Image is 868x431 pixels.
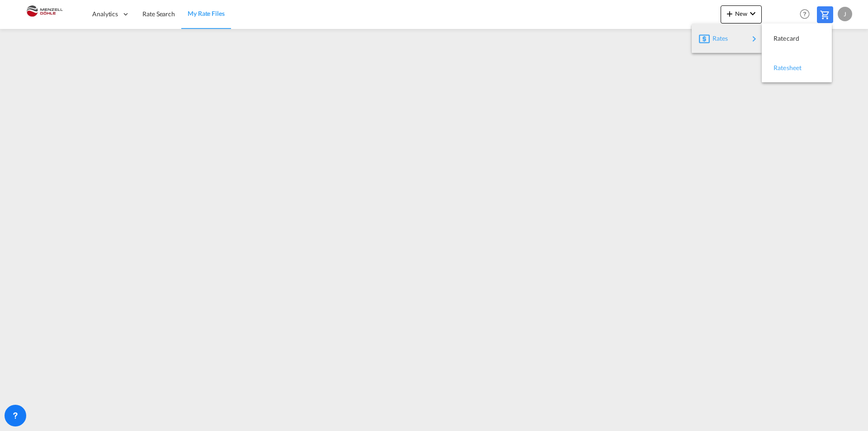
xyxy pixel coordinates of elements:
div: Ratesheet [769,57,825,79]
div: Ratecard [769,27,825,50]
span: Ratecard [774,29,783,47]
span: Rates [712,29,723,47]
md-icon: icon-chevron-right [749,33,759,44]
span: Ratesheet [774,59,783,77]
